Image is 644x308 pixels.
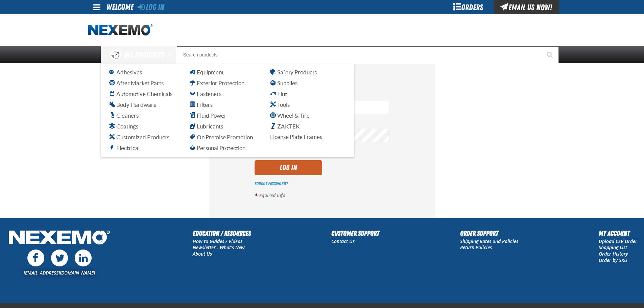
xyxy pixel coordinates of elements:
h2: Education / Resources [193,228,251,238]
button: Start Searching [542,46,559,63]
span: On Premise Promotion [190,134,253,140]
span: Tools [270,101,290,108]
span: Fluid Power [190,112,226,119]
button: Open All Products pages [166,46,177,63]
span: Filters [190,101,213,108]
h2: Order Support [460,228,518,238]
a: [EMAIL_ADDRESS][DOMAIN_NAME] [24,269,95,276]
span: Body Hardware [109,101,157,108]
span: Coatings [109,123,138,129]
span: Electrical [109,145,140,151]
a: How to Guides / Videos [193,238,242,244]
span: Personal Protection [190,145,245,151]
a: Shipping Rates and Policies [460,238,518,244]
span: Adhesives [109,69,142,75]
a: About Us [193,251,212,257]
a: Shopping List [599,244,627,251]
span: Tint [270,91,287,97]
span: License Plate Frames [270,134,322,140]
a: Log In [138,2,164,12]
span: Fasteners [190,91,221,97]
span: Cleaners [109,112,139,119]
span: Wheel & Tire [270,112,310,119]
a: Order by SKU [599,257,627,263]
a: Contact Us [331,238,355,244]
a: Forgot Password? [255,181,288,186]
span: Exterior Protection [190,80,244,86]
a: Order History [599,251,628,257]
span: Automotive Chemicals [109,91,172,97]
a: Home [88,24,152,36]
span: Supplies [270,80,297,86]
span: Customized Products [109,134,169,140]
span: Equipment [190,69,224,75]
span: ZAKTEK [270,123,300,129]
span: Safety Products [270,69,317,75]
span: After Market Parts [109,80,164,86]
p: required info [255,192,390,199]
a: Upload CSV Order [599,238,637,244]
span: Lubricants [190,123,223,129]
span: All Products [124,49,164,61]
input: Search [177,46,559,63]
h2: My Account [599,228,637,238]
img: Nexemo Logo [7,228,112,248]
a: Newsletter - What's New [193,244,245,251]
img: Nexemo logo [88,24,152,36]
h2: Customer Support [331,228,379,238]
button: Log In [255,160,322,175]
a: Return Policies [460,244,492,251]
